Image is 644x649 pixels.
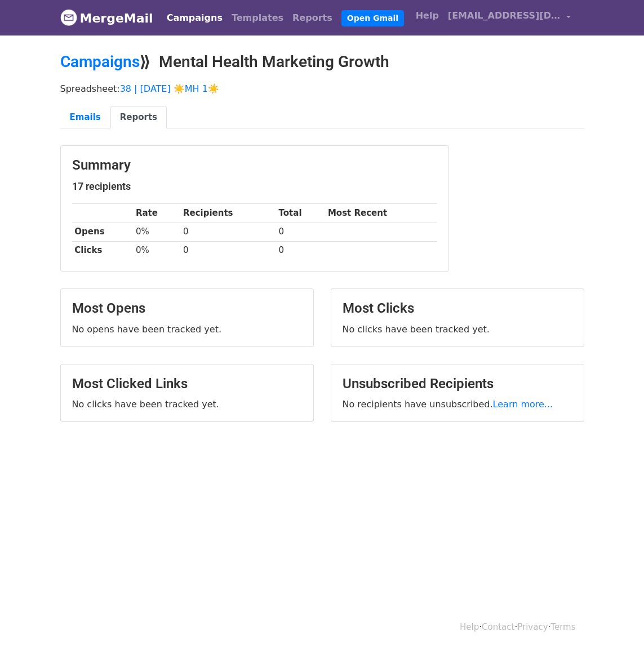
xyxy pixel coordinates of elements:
[72,241,134,260] th: Clicks
[60,52,140,71] a: Campaigns
[460,622,479,632] a: Help
[276,223,325,241] td: 0
[517,622,548,632] a: Privacy
[133,223,180,241] td: 0%
[120,83,219,94] a: 38 | [DATE] ☀️MH 1☀️
[72,376,302,392] h3: Most Clicked Links
[550,622,575,632] a: Terms
[482,622,514,632] a: Contact
[180,204,276,223] th: Recipients
[443,5,575,31] a: [EMAIL_ADDRESS][DOMAIN_NAME]
[60,6,153,30] a: MergeMail
[411,5,443,27] a: Help
[493,399,553,410] a: Learn more...
[72,300,302,317] h3: Most Opens
[72,180,437,193] h5: 17 recipients
[180,223,276,241] td: 0
[72,157,437,174] h3: Summary
[60,9,77,26] img: MergeMail logo
[180,241,276,260] td: 0
[72,398,302,410] p: No clicks have been tracked yet.
[227,7,288,29] a: Templates
[133,204,180,223] th: Rate
[72,323,302,335] p: No opens have been tracked yet.
[60,83,584,95] p: Spreadsheet:
[276,241,325,260] td: 0
[288,7,337,29] a: Reports
[341,10,404,26] a: Open Gmail
[343,300,572,317] h3: Most Clicks
[162,7,227,29] a: Campaigns
[72,223,134,241] th: Opens
[276,204,325,223] th: Total
[110,106,167,129] a: Reports
[60,52,584,72] h2: ⟫ Mental Health Marketing Growth
[343,323,572,335] p: No clicks have been tracked yet.
[448,9,561,23] span: [EMAIL_ADDRESS][DOMAIN_NAME]
[343,376,572,392] h3: Unsubscribed Recipients
[325,204,437,223] th: Most Recent
[133,241,180,260] td: 0%
[588,595,644,649] iframe: Chat Widget
[343,398,572,410] p: No recipients have unsubscribed.
[60,106,110,129] a: Emails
